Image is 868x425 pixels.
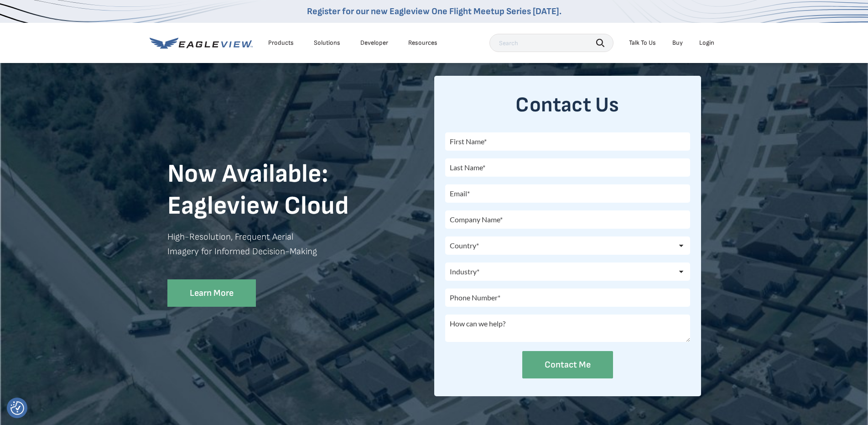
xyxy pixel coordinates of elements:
[167,246,317,257] strong: Imagery for Informed Decision-Making
[445,289,690,307] input: Phone Number*
[672,39,683,47] a: Buy
[445,158,690,177] input: Last Name*
[10,401,24,415] img: Revisit consent button
[268,39,294,47] div: Products
[314,39,340,47] div: Solutions
[445,184,690,203] input: Email*
[445,210,690,229] input: Company Name*
[515,93,619,118] strong: Contact Us
[307,6,561,17] a: Register for our new Eagleview One Flight Meetup Series [DATE].
[167,158,434,222] h1: Now Available: Eagleview Cloud
[629,39,656,47] div: Talk To Us
[445,132,690,151] input: First Name*
[489,34,613,52] input: Search
[10,401,24,415] button: Consent Preferences
[699,39,714,47] div: Login
[360,39,388,47] a: Developer
[167,231,293,242] strong: High-Resolution, Frequent Aerial
[522,351,613,379] input: Contact Me
[167,279,256,307] a: Learn More
[408,39,437,47] div: Resources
